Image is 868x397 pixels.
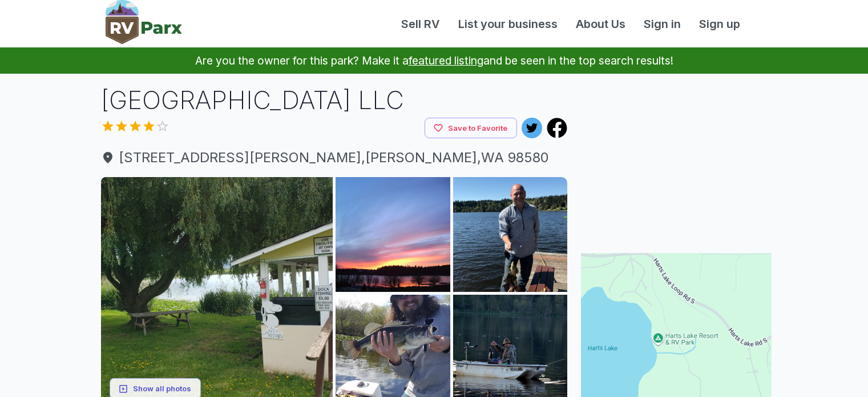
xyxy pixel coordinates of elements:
span: [STREET_ADDRESS][PERSON_NAME] , [PERSON_NAME] , WA 98580 [101,147,568,168]
h1: [GEOGRAPHIC_DATA] LLC [101,83,568,118]
a: Sign in [635,15,690,33]
a: About Us [567,15,635,33]
p: Are you the owner for this park? Make it a and be seen in the top search results! [14,47,854,74]
img: AAcXr8o5MDRw5NBBNdDR8d5vxIYPb07kYL_aI-ykVCGjfWbsRaLofxroKWlUk--hAnXFNe3fni5EeASD7tdITsBS7e4_57o3W... [453,177,568,292]
a: Sign up [690,15,749,33]
img: AAcXr8pSOdqyA1swTeFFiAZGqldI5x2N-PiVbfNHGbwpbdouqZfQeRSqw9TWBp4yMcIUVqI8x7-jsKATpnZbqImm499O6zF48... [336,177,450,292]
iframe: Advertisement [581,83,772,226]
a: Sell RV [392,15,449,33]
button: Save to Favorite [425,118,517,139]
a: featured listing [409,54,483,67]
a: List your business [449,15,567,33]
a: [STREET_ADDRESS][PERSON_NAME],[PERSON_NAME],WA 98580 [101,147,568,168]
